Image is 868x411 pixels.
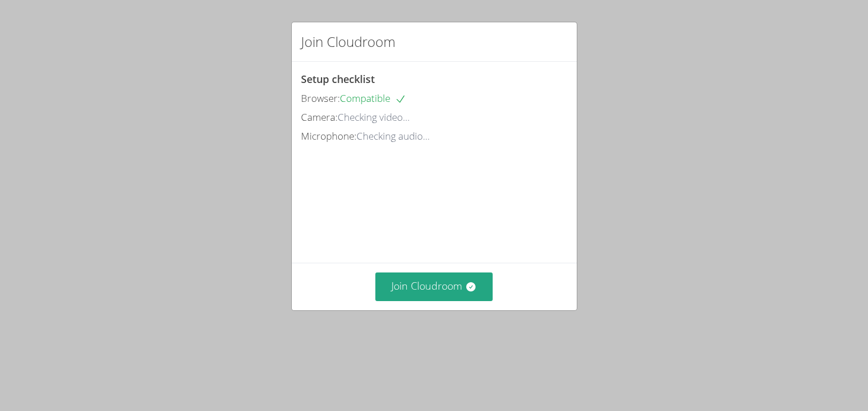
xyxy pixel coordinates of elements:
span: Camera: [301,110,338,124]
span: Compatible [340,92,406,105]
span: Setup checklist [301,72,375,86]
span: Checking audio... [356,129,430,143]
span: Browser: [301,92,340,105]
h2: Join Cloudroom [301,31,395,52]
span: Checking video... [338,110,410,124]
span: Microphone: [301,129,356,143]
button: Join Cloudroom [375,272,493,301]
